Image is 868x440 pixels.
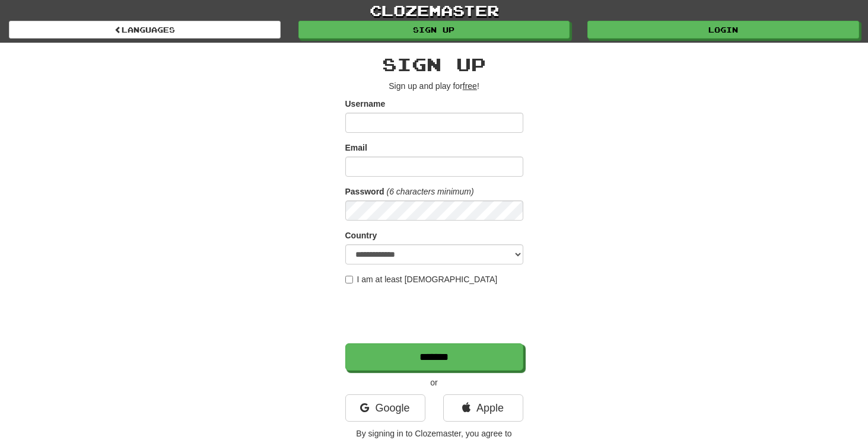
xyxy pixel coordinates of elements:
[345,291,526,337] iframe: reCAPTCHA
[345,80,523,92] p: Sign up and play for !
[345,142,367,154] label: Email
[345,98,386,110] label: Username
[298,21,570,39] a: Sign up
[345,186,384,197] label: Password
[345,377,523,388] p: or
[587,21,859,39] a: Login
[345,273,498,285] label: I am at least [DEMOGRAPHIC_DATA]
[345,394,425,422] a: Google
[345,276,353,283] input: I am at least [DEMOGRAPHIC_DATA]
[387,187,474,196] em: (6 characters minimum)
[9,21,281,39] a: Languages
[345,55,523,74] h2: Sign up
[463,81,477,91] u: free
[345,229,377,241] label: Country
[443,394,523,422] a: Apple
